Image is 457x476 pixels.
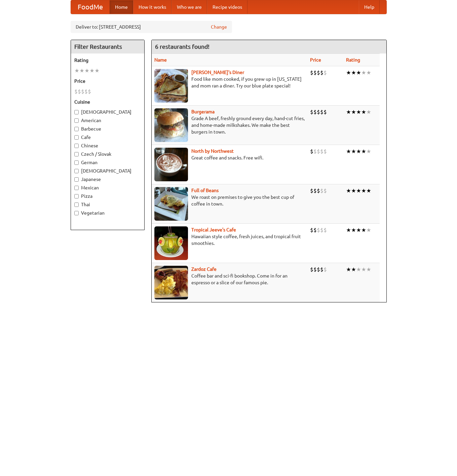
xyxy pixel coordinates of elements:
[74,125,141,132] label: Barbecue
[172,0,207,14] a: Who we are
[74,184,141,191] label: Mexican
[74,169,79,173] input: [DEMOGRAPHIC_DATA]
[74,151,141,157] label: Czech / Slovak
[361,148,366,155] li: ★
[366,69,371,76] li: ★
[154,69,188,103] img: sallys.jpg
[154,194,305,207] p: We roast on premises to give you the best cup of coffee in town.
[359,0,380,14] a: Help
[207,0,247,14] a: Recipe videos
[356,226,361,234] li: ★
[154,108,188,142] img: burgerama.jpg
[79,67,84,74] li: ★
[74,142,141,149] label: Chinese
[78,88,81,95] li: $
[155,43,210,50] ng-pluralize: 6 restaurants found!
[74,134,141,141] label: Cafe
[310,108,313,116] li: $
[356,108,361,116] li: ★
[154,57,167,63] a: Name
[320,108,323,116] li: $
[154,266,188,299] img: zardoz.jpg
[84,88,88,95] li: $
[317,108,320,116] li: $
[74,210,141,216] label: Vegetarian
[71,40,144,53] h4: Filter Restaurants
[313,69,317,76] li: $
[154,233,305,247] p: Hawaiian style coffee, fresh juices, and tropical fruit smoothies.
[74,159,141,166] label: German
[110,0,133,14] a: Home
[313,187,317,194] li: $
[351,187,356,194] li: ★
[154,76,305,89] p: Food like mom cooked, if you grew up in [US_STATE] and mom ran a diner. Try our blue plate special!
[154,187,188,221] img: beans.jpg
[89,67,94,74] li: ★
[191,227,236,232] a: Tropical Jeeve's Cafe
[317,187,320,194] li: $
[74,144,79,148] input: Chinese
[361,108,366,116] li: ★
[81,88,84,95] li: $
[346,187,351,194] li: ★
[320,226,323,234] li: $
[351,266,356,273] li: ★
[191,266,217,272] a: Zardoz Cafe
[74,186,79,190] input: Mexican
[310,148,313,155] li: $
[366,108,371,116] li: ★
[320,69,323,76] li: $
[154,148,188,181] img: north.jpg
[317,226,320,234] li: $
[74,203,79,207] input: Thai
[191,148,234,154] a: North by Northwest
[74,57,141,64] h5: Rating
[74,78,141,84] h5: Price
[74,118,79,123] input: American
[191,70,244,75] a: [PERSON_NAME]'s Diner
[191,109,215,114] a: Burgerama
[94,67,100,74] li: ★
[74,177,79,182] input: Japanese
[74,160,79,165] input: German
[154,154,305,161] p: Great coffee and snacks. Free wifi.
[356,148,361,155] li: ★
[74,135,79,140] input: Cafe
[346,69,351,76] li: ★
[313,226,317,234] li: $
[74,193,141,199] label: Pizza
[154,115,305,135] p: Grade A beef, freshly ground every day, hand-cut fries, and home-made milkshakes. We make the bes...
[346,108,351,116] li: ★
[323,148,327,155] li: $
[320,148,323,155] li: $
[356,266,361,273] li: ★
[320,266,323,273] li: $
[317,266,320,273] li: $
[154,226,188,260] img: jeeves.jpg
[361,266,366,273] li: ★
[361,226,366,234] li: ★
[74,109,141,115] label: [DEMOGRAPHIC_DATA]
[74,99,141,105] h5: Cuisine
[74,201,141,208] label: Thai
[323,266,327,273] li: $
[366,226,371,234] li: ★
[346,57,360,63] a: Rating
[346,226,351,234] li: ★
[74,67,79,74] li: ★
[356,187,361,194] li: ★
[323,108,327,116] li: $
[74,211,79,215] input: Vegetarian
[361,69,366,76] li: ★
[74,152,79,156] input: Czech / Slovak
[74,176,141,183] label: Japanese
[317,148,320,155] li: $
[74,127,79,131] input: Barbecue
[191,188,219,193] a: Full of Beans
[323,187,327,194] li: $
[74,110,79,114] input: [DEMOGRAPHIC_DATA]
